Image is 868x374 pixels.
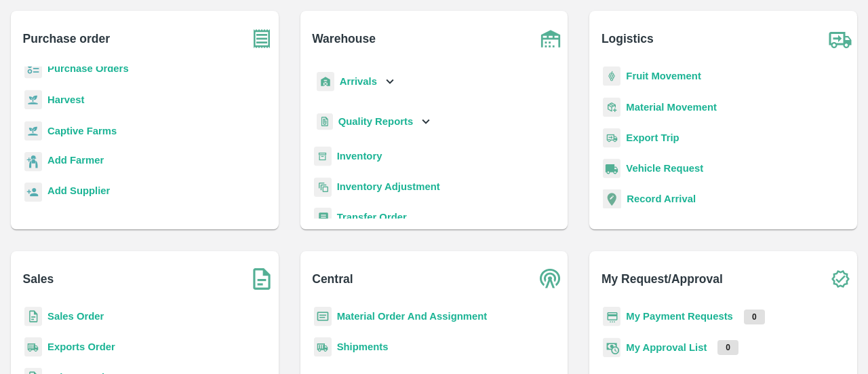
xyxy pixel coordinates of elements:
a: Material Order And Assignment [337,311,488,322]
img: supplier [24,183,42,202]
b: Add Supplier [47,185,110,196]
b: Quality Reports [338,116,414,127]
b: Add Farmer [47,155,104,166]
a: Material Movement [626,102,717,113]
a: Transfer Order [337,212,407,223]
a: Record Arrival [627,193,696,204]
a: Purchase Orders [47,63,129,74]
img: whArrival [317,72,334,92]
div: Arrivals [314,67,398,97]
img: whTransfer [314,208,332,227]
img: harvest [24,121,42,141]
img: qualityReport [317,113,333,130]
img: soSales [245,262,279,296]
img: approval [603,337,620,358]
p: 0 [744,310,765,324]
a: Vehicle Request [626,163,703,174]
img: inventory [314,177,332,197]
img: shipments [314,337,332,357]
b: Central [312,269,353,288]
img: check [823,262,857,296]
p: 0 [717,340,738,355]
b: Purchase order [23,29,110,48]
a: Inventory Adjustment [337,181,440,192]
a: Shipments [337,341,389,352]
a: My Approval List [626,342,707,353]
b: Sales [23,269,54,288]
div: Quality Reports [314,108,434,136]
img: harvest [24,90,42,110]
img: sales [24,307,42,326]
b: Logistics [601,29,654,48]
img: material [603,97,620,117]
a: Captive Farms [47,126,117,136]
img: purchase [245,22,279,56]
a: Add Farmer [47,153,104,171]
img: truck [823,22,857,56]
b: Arrivals [340,76,377,87]
img: centralMaterial [314,307,332,326]
b: My Request/Approval [601,269,723,288]
img: reciept [24,59,42,79]
img: warehouse [534,22,568,56]
a: Fruit Movement [626,71,701,81]
img: shipments [24,337,42,357]
img: whInventory [314,147,332,166]
img: fruit [603,67,620,86]
a: Exports Order [47,341,115,352]
a: Export Trip [626,132,679,143]
img: vehicle [603,159,620,179]
a: Inventory [337,151,382,162]
img: central [534,262,568,296]
img: payment [603,307,620,326]
img: recordArrival [603,189,621,208]
b: Warehouse [312,29,376,48]
a: Add Supplier [47,183,110,202]
a: Harvest [47,94,84,105]
img: farmer [24,152,42,172]
a: My Payment Requests [626,311,733,322]
a: Sales Order [47,311,104,322]
img: delivery [603,128,620,148]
